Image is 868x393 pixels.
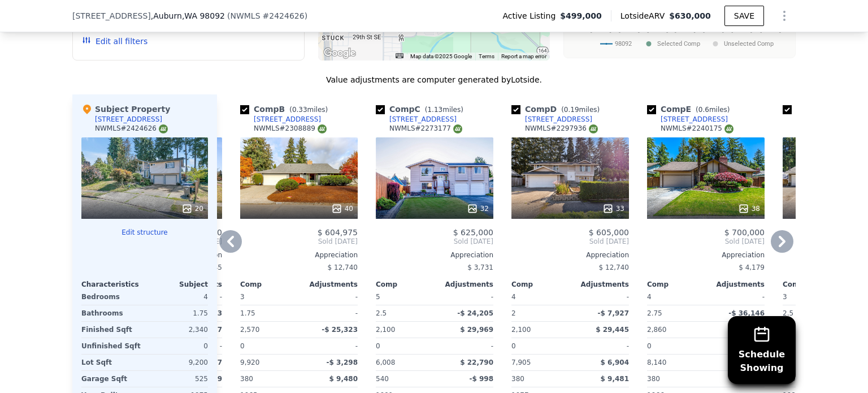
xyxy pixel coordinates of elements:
[728,309,765,317] span: -$ 36,146
[254,115,321,124] div: [STREET_ADDRESS]
[708,338,765,354] div: -
[596,326,629,334] span: $ 29,445
[147,371,208,387] div: 525
[81,322,142,338] div: Finished Sqft
[292,106,307,114] span: 0.33
[783,293,787,301] span: 3
[321,46,358,61] img: Google
[285,106,332,114] span: ( miles)
[708,289,765,305] div: -
[240,103,332,115] div: Comp B
[698,106,709,114] span: 0.6
[376,342,380,350] span: 0
[81,103,170,115] div: Subject Property
[647,115,728,124] a: [STREET_ADDRESS]
[81,338,142,354] div: Unfinished Sqft
[647,375,660,383] span: 380
[657,40,700,47] text: Selected Comp
[159,124,168,133] img: NWMLS Logo
[661,124,734,133] div: NWMLS # 2240175
[669,11,711,20] span: $630,000
[760,25,782,33] text: [DATE]
[437,338,493,354] div: -
[572,338,629,354] div: -
[511,251,629,260] div: Appreciation
[460,326,493,334] span: $ 29,969
[511,359,531,366] span: 7,905
[602,203,624,214] div: 33
[151,10,225,21] span: , Auburn
[437,289,493,305] div: -
[706,280,765,289] div: Adjustments
[301,338,358,354] div: -
[147,338,208,354] div: 0
[81,228,208,237] button: Edit structure
[773,5,796,27] button: Show Options
[783,280,841,289] div: Comp
[674,25,696,33] text: [DATE]
[389,115,457,124] div: [STREET_ADDRESS]
[557,106,604,114] span: ( miles)
[647,342,652,350] span: 0
[376,115,457,124] a: [STREET_ADDRESS]
[376,359,395,366] span: 6,008
[647,305,704,321] div: 2.75
[318,124,327,133] img: NWMLS Logo
[783,305,839,321] div: 2.5
[511,375,524,383] span: 380
[396,53,403,58] button: Keyboard shortcuts
[457,309,493,317] span: -$ 24,205
[376,326,395,334] span: 2,100
[601,359,629,366] span: $ 6,904
[501,53,546,59] a: Report a map error
[702,25,724,33] text: [DATE]
[410,53,472,59] span: Map data ©2025 Google
[599,264,629,271] span: $ 12,740
[511,280,570,289] div: Comp
[739,264,765,271] span: $ 4,179
[564,106,579,114] span: 0.19
[301,289,358,305] div: -
[511,237,629,246] span: Sold [DATE]
[263,11,305,20] span: # 2424626
[615,40,632,47] text: 98092
[724,6,764,26] button: SAVE
[81,371,142,387] div: Garage Sqft
[420,106,468,114] span: ( miles)
[572,289,629,305] div: -
[728,316,796,384] button: ScheduleShowing
[376,375,389,383] span: 540
[299,280,358,289] div: Adjustments
[376,103,468,115] div: Comp C
[95,124,168,133] div: NWMLS # 2424626
[598,309,629,317] span: -$ 7,927
[647,326,666,334] span: 2,860
[590,25,611,33] text: [DATE]
[783,115,863,124] a: [STREET_ADDRESS]
[469,375,493,383] span: -$ 998
[331,203,353,214] div: 40
[81,289,142,305] div: Bedrooms
[240,237,358,246] span: Sold [DATE]
[511,305,568,321] div: 2
[724,124,734,133] img: NWMLS Logo
[240,305,297,321] div: 1.75
[467,264,493,271] span: $ 3,731
[240,359,259,366] span: 9,920
[240,375,253,383] span: 380
[618,25,640,33] text: [DATE]
[147,305,208,321] div: 1.75
[81,355,142,370] div: Lot Sqft
[376,251,493,260] div: Appreciation
[620,10,669,21] span: Lotside ARV
[82,36,147,47] button: Edit all filters
[322,326,358,334] span: -$ 25,323
[661,115,728,124] div: [STREET_ADDRESS]
[147,322,208,338] div: 2,340
[724,40,774,47] text: Unselected Comp
[511,103,604,115] div: Comp D
[601,375,629,383] span: $ 9,481
[525,124,598,133] div: NWMLS # 2297936
[81,280,145,289] div: Characteristics
[240,326,259,334] span: 2,570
